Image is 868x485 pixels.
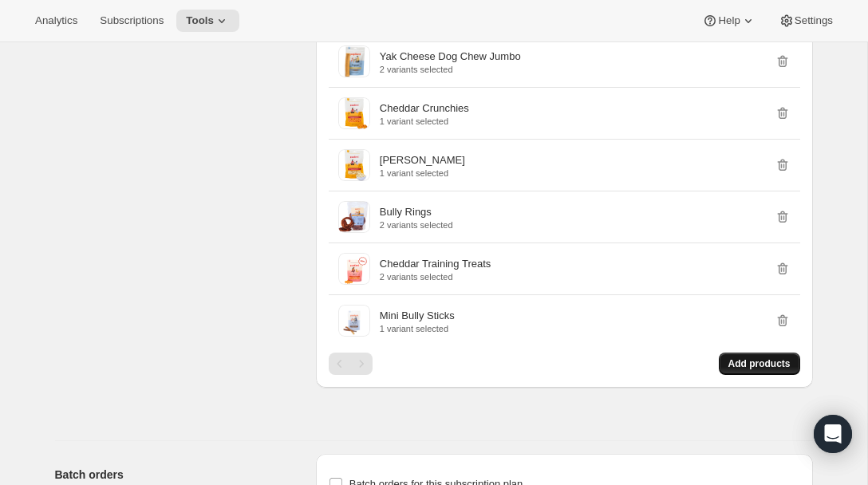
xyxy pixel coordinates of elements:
[719,353,800,375] button: Add products
[35,14,77,27] span: Analytics
[380,168,465,178] p: 1 variant selected
[380,256,491,272] p: Cheddar Training Treats
[90,10,173,32] button: Subscriptions
[380,324,455,333] p: 1 variant selected
[380,308,455,324] p: Mini Bully Sticks
[338,149,370,181] img: Gouda Crunchies
[380,65,521,74] p: 2 variants selected
[814,415,852,453] div: Open Intercom Messenger
[380,204,432,220] p: Bully Rings
[338,305,370,337] img: Mini Bully Sticks
[380,272,491,282] p: 2 variants selected
[795,14,833,27] span: Settings
[26,10,87,32] button: Analytics
[692,10,765,32] button: Help
[338,253,370,285] img: Cheddar Training Treats
[380,116,469,126] p: 1 variant selected
[55,467,290,483] h2: Batch orders
[769,10,842,32] button: Settings
[338,45,370,77] img: Yak Cheese Dog Chew Jumbo
[186,14,214,27] span: Tools
[728,357,791,370] span: Add products
[176,10,239,32] button: Tools
[380,220,453,230] p: 2 variants selected
[329,353,373,375] nav: Pagination
[338,97,370,129] img: Cheddar Crunchies
[100,14,164,27] span: Subscriptions
[338,201,370,233] img: Bully Rings
[380,101,469,116] p: Cheddar Crunchies
[718,14,740,27] span: Help
[380,152,465,168] p: [PERSON_NAME]
[380,49,521,65] p: Yak Cheese Dog Chew Jumbo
